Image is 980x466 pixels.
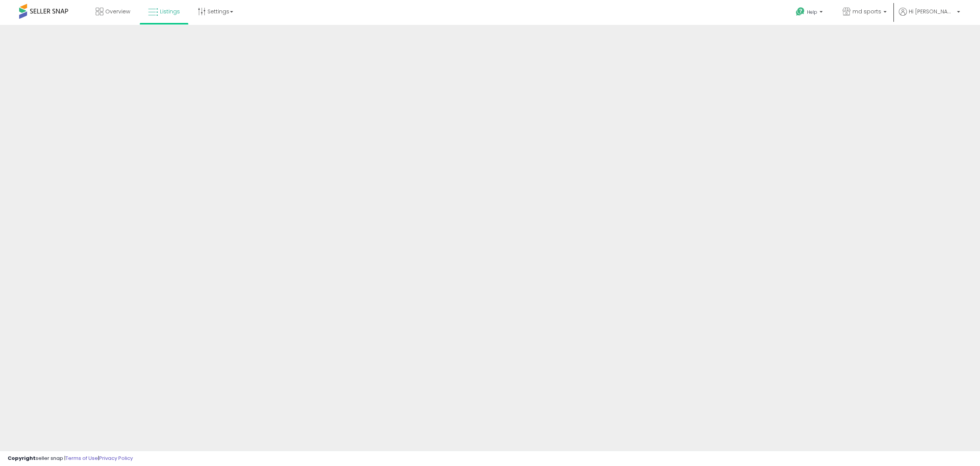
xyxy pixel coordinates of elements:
a: Hi [PERSON_NAME] [899,8,960,25]
span: Overview [105,8,130,15]
span: Hi [PERSON_NAME] [909,8,955,15]
a: Help [790,1,830,25]
span: Listings [160,8,180,15]
i: Get Help [795,7,805,16]
span: md sports [853,8,881,15]
span: Help [807,9,817,15]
